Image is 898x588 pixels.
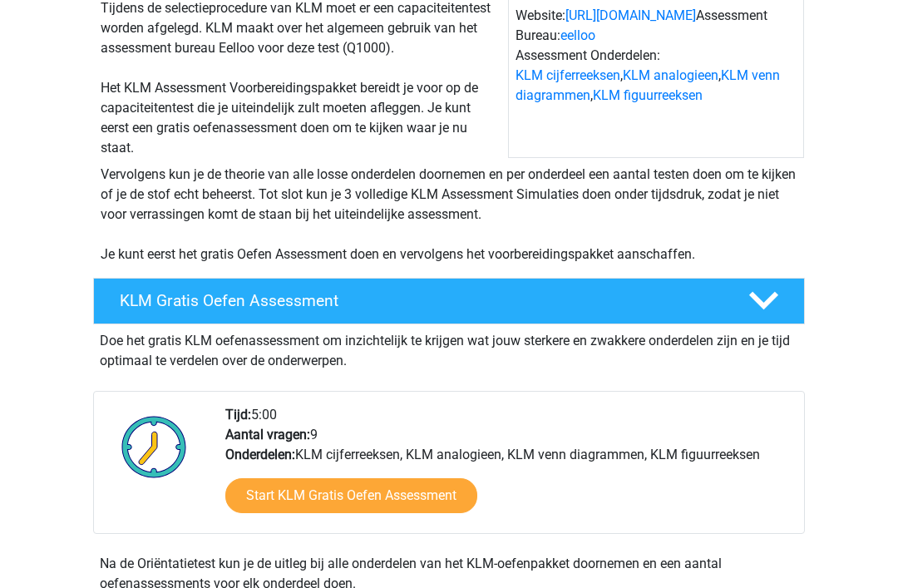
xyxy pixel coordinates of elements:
[120,291,722,310] h4: KLM Gratis Oefen Assessment
[112,405,196,488] img: Klok
[593,87,703,103] a: KLM figuurreeksen
[225,427,310,442] b: Aantal vragen:
[560,27,595,43] a: eelloo
[623,67,718,83] a: KLM analogieen
[225,447,295,462] b: Onderdelen:
[213,405,803,533] div: 5:00 9 KLM cijferreeksen, KLM analogieen, KLM venn diagrammen, KLM figuurreeksen
[93,324,805,371] div: Doe het gratis KLM oefenassessment om inzichtelijk te krijgen wat jouw sterkere en zwakkere onder...
[86,278,812,324] a: KLM Gratis Oefen Assessment
[516,67,780,103] a: KLM venn diagrammen
[94,165,804,264] div: Vervolgens kun je de theorie van alle losse onderdelen doornemen en per onderdeel een aantal test...
[516,67,620,83] a: KLM cijferreeksen
[565,7,696,23] a: [URL][DOMAIN_NAME]
[225,478,477,513] a: Start KLM Gratis Oefen Assessment
[225,407,251,422] b: Tijd:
